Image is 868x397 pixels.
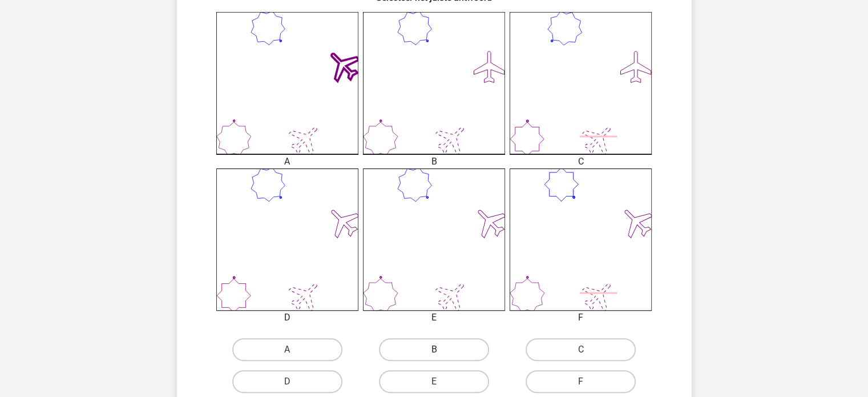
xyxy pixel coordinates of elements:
label: D [232,370,342,393]
label: B [379,338,489,361]
div: B [354,155,514,169]
div: F [501,311,660,324]
div: A [208,155,367,169]
div: C [501,155,660,169]
label: E [379,370,489,393]
div: E [354,311,514,324]
label: F [526,370,636,393]
label: A [232,338,342,361]
label: C [526,338,636,361]
div: D [208,311,367,324]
